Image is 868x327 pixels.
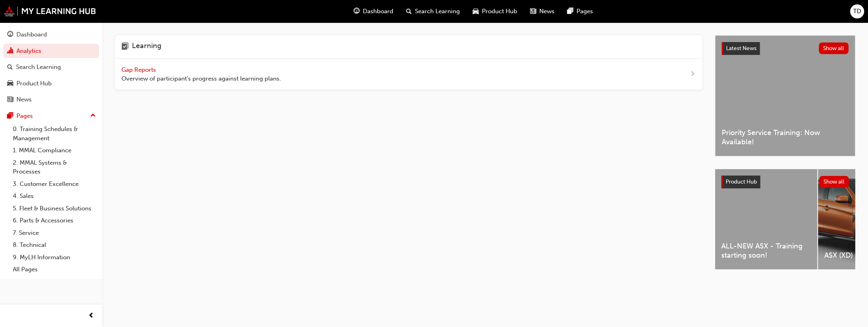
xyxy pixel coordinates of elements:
button: Pages [3,109,99,123]
span: guage-icon [354,6,360,16]
a: Analytics [3,44,99,59]
div: Product Hub [16,79,52,88]
a: ALL-NEW ASX - Training starting soon! [715,169,817,269]
span: Dashboard [363,7,393,16]
button: DashboardAnalyticsSearch LearningProduct HubNews [3,26,99,109]
span: news-icon [530,6,536,16]
a: news-iconNews [524,3,561,20]
button: TD [850,4,864,18]
span: Overview of participant's progress against learning plans. [121,74,281,83]
a: Product Hub [3,76,99,91]
a: pages-iconPages [561,3,599,20]
span: Priority Service Training: Now Available! [722,128,848,146]
span: ALL-NEW ASX - Training starting soon! [721,242,811,260]
a: 2. MMAL Systems & Processes [10,157,99,178]
a: Latest NewsShow allPriority Service Training: Now Available! [715,35,855,156]
img: mmal [4,6,96,16]
a: 7. Service [10,227,99,239]
a: 6. Parts & Accessories [10,214,99,227]
span: Latest News [726,45,757,52]
a: All Pages [10,263,99,276]
button: Show all [819,42,849,54]
div: News [16,95,32,104]
button: Show all [819,176,849,188]
a: 9. MyLH Information [10,251,99,264]
a: 1. MMAL Compliance [10,144,99,157]
a: 5. Fleet & Business Solutions [10,202,99,215]
a: 3. Customer Excellence [10,178,99,190]
a: News [3,92,99,107]
h4: Learning [132,42,162,52]
span: Pages [577,7,593,16]
span: Product Hub [726,178,757,185]
a: 0. Training Schedules & Management [10,123,99,144]
div: Dashboard [16,30,47,39]
a: guage-iconDashboard [347,3,400,20]
span: car-icon [473,6,479,16]
a: Product HubShow all [721,176,849,188]
span: prev-icon [88,311,94,321]
a: car-iconProduct Hub [466,3,524,20]
span: pages-icon [7,113,13,120]
span: guage-icon [7,31,13,38]
span: Search Learning [415,7,460,16]
a: Latest NewsShow all [722,42,848,55]
span: News [539,7,554,16]
a: Dashboard [3,27,99,42]
span: next-icon [690,69,696,79]
span: chart-icon [7,48,13,55]
span: pages-icon [567,6,573,16]
div: Pages [16,111,33,121]
span: news-icon [7,96,13,103]
span: learning-icon [121,42,129,52]
span: TD [853,7,861,16]
span: up-icon [90,111,96,121]
span: car-icon [7,80,13,87]
span: Product Hub [482,7,517,16]
a: 4. Sales [10,190,99,202]
a: Search Learning [3,60,99,75]
span: search-icon [406,6,412,16]
a: search-iconSearch Learning [400,3,466,20]
a: 8. Technical [10,239,99,251]
div: Search Learning [16,63,61,72]
span: Gap Reports [121,66,158,73]
span: search-icon [7,64,13,71]
a: Gap Reports Overview of participant's progress against learning plans.next-icon [115,59,702,90]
